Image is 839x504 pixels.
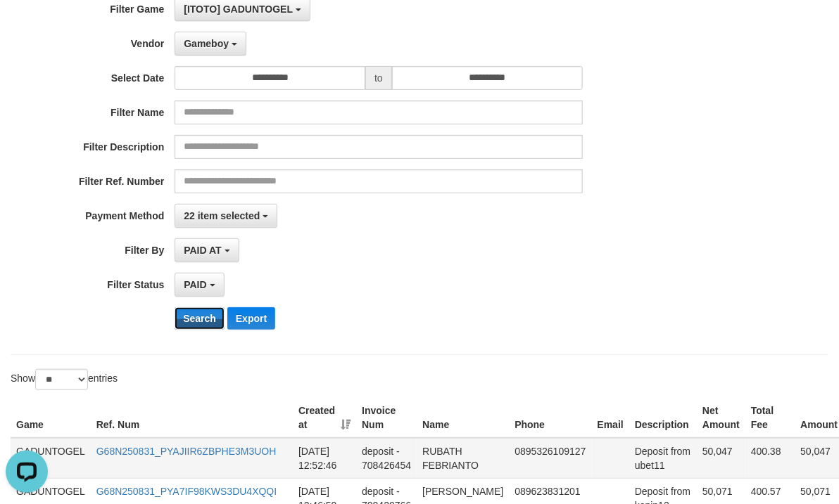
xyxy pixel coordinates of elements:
[356,398,417,438] th: Invoice Num
[35,369,88,390] select: Showentries
[175,273,224,297] button: PAID
[184,38,229,49] span: Gameboy
[6,6,48,48] button: Open LiveChat chat widget
[697,438,745,479] td: 50,047
[629,438,697,479] td: Deposit from ubet11
[417,398,509,438] th: Name
[184,245,221,256] span: PAID AT
[175,307,225,330] button: Search
[11,369,118,390] label: Show entries
[175,204,277,228] button: 22 item selected
[293,398,356,438] th: Created at: activate to sort column ascending
[592,398,629,438] th: Email
[184,4,293,15] span: [ITOTO] GADUNTOGEL
[184,210,260,221] span: 22 item selected
[745,438,795,479] td: 400.38
[365,66,392,90] span: to
[11,438,91,479] td: GADUNTOGEL
[509,438,591,479] td: 0895326109127
[184,279,206,290] span: PAID
[175,238,239,262] button: PAID AT
[417,438,509,479] td: RUBATH FEBRIANTO
[11,398,91,438] th: Game
[745,398,795,438] th: Total Fee
[293,438,356,479] td: [DATE] 12:52:46
[356,438,417,479] td: deposit - 708426454
[629,398,697,438] th: Description
[227,307,275,330] button: Export
[697,398,745,438] th: Net Amount
[91,398,293,438] th: Ref. Num
[96,486,277,497] a: G68N250831_PYA7IF98KWS3DU4XQQI
[175,32,246,56] button: Gameboy
[509,398,591,438] th: Phone
[96,446,277,457] a: G68N250831_PYAJIIR6ZBPHE3M3UOH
